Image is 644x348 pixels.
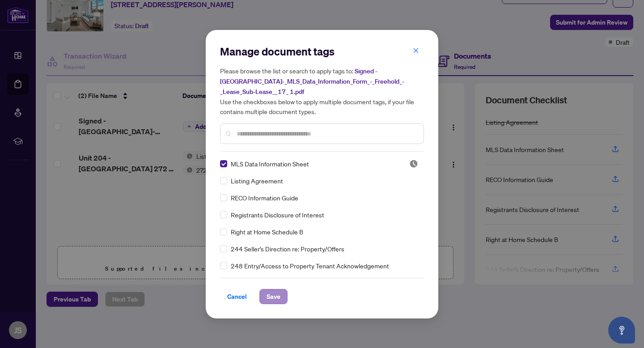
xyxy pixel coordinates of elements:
span: Signed - [GEOGRAPHIC_DATA]-_MLS_Data_Information_Form_-_Freehold_-_Lease_Sub-Lease__17_ 1.pdf [220,67,404,96]
span: Registrants Disclosure of Interest [231,210,324,220]
span: Listing Agreement [231,176,283,186]
h5: Please browse the list or search to apply tags to: Use the checkboxes below to apply multiple doc... [220,66,424,116]
span: close [413,47,419,54]
button: Cancel [220,289,254,304]
img: status [409,159,418,168]
span: RECO Information Guide [231,193,298,203]
button: Open asap [608,317,635,344]
span: MLS Data Information Sheet [231,159,309,169]
span: 248 Entry/Access to Property Tenant Acknowledgement [231,261,389,271]
span: Cancel [227,289,247,304]
h2: Manage document tags [220,44,424,59]
span: 244 Seller’s Direction re: Property/Offers [231,244,344,254]
span: Right at Home Schedule B [231,227,303,237]
span: Pending Review [409,159,418,168]
button: Save [259,289,288,304]
span: Save [267,289,280,304]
